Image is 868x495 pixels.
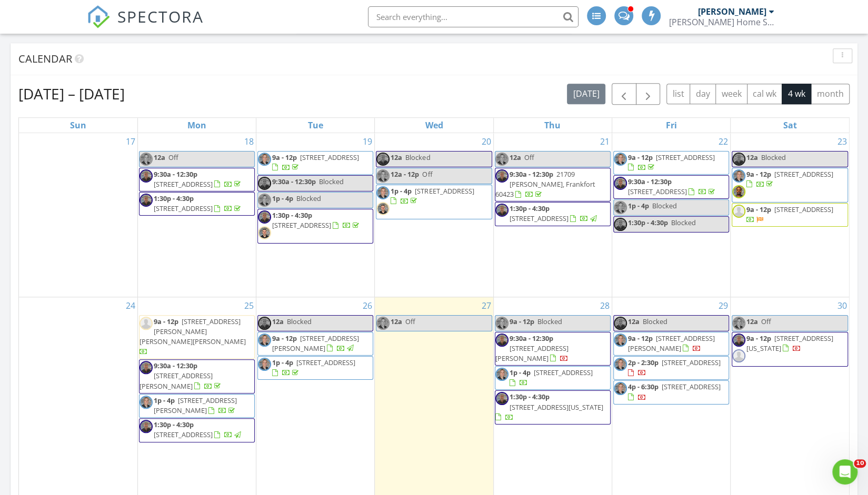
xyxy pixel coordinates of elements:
[628,187,687,196] span: [STREET_ADDRESS]
[636,83,661,105] button: Next
[415,186,474,196] span: [STREET_ADDRESS]
[628,153,653,162] span: 9a - 12p
[854,459,866,468] span: 10
[524,153,534,162] span: Off
[628,358,659,367] span: 2p - 2:30p
[628,334,715,353] a: 9a - 12p [STREET_ADDRESS][PERSON_NAME]
[376,186,390,199] img: untitled_design_7.png
[168,153,178,162] span: Off
[154,361,197,370] span: 9:30a - 12:30p
[139,317,246,357] a: 9a - 12p [STREET_ADDRESS][PERSON_NAME][PERSON_NAME][PERSON_NAME]
[272,210,361,230] a: 1:30p - 4:30p [STREET_ADDRESS]
[510,169,553,179] span: 9:30a - 12:30p
[613,356,729,380] a: 2p - 2:30p [STREET_ADDRESS]
[510,204,598,223] a: 1:30p - 4:30p [STREET_ADDRESS]
[368,6,578,27] input: Search everything...
[258,177,271,190] img: screenshot_20240729_124934_canva.jpg
[614,177,627,190] img: screenshot_20240729_124934_canva.jpg
[257,151,373,175] a: 9a - 12p [STREET_ADDRESS]
[272,153,359,172] a: 9a - 12p [STREET_ADDRESS]
[495,202,611,226] a: 1:30p - 4:30p [STREET_ADDRESS]
[732,334,745,347] img: screenshot_20240729_124934_canva.jpg
[422,169,432,179] span: Off
[87,14,204,36] a: SPECTORA
[493,133,612,297] td: Go to August 21, 2025
[746,334,771,343] span: 9a - 12p
[18,52,72,66] span: Calendar
[628,177,717,196] a: 9:30a - 12:30p [STREET_ADDRESS]
[139,371,213,390] span: [STREET_ADDRESS][PERSON_NAME]
[542,118,563,133] a: Thursday
[495,368,508,381] img: untitled_design_7.png
[732,205,745,218] img: default-user-f0147aede5fd5fa78ca7ade42f37bd4542148d508eef1c3d3ea960f66861d68b.jpg
[139,396,153,409] img: untitled_design_7.png
[272,210,312,220] span: 1:30p - 4:30p
[732,153,745,166] img: screenshot_20240729_124934_canva.jpg
[567,84,605,104] button: [DATE]
[139,420,153,433] img: screenshot_20240729_124934_canva.jpg
[612,133,730,297] td: Go to August 22, 2025
[139,317,153,330] img: default-user-f0147aede5fd5fa78ca7ade42f37bd4542148d508eef1c3d3ea960f66861d68b.jpg
[139,169,153,183] img: screenshot_20240729_124934_canva.jpg
[258,358,271,371] img: untitled_design_7.png
[139,359,255,393] a: 9:30a - 12:30p [STREET_ADDRESS][PERSON_NAME]
[510,368,531,377] span: 1p - 4p
[154,169,243,189] a: 9:30a - 12:30p [STREET_ADDRESS]
[495,168,611,202] a: 9:30a - 12:30p 21709 [PERSON_NAME], Frankfort 60423
[376,202,390,215] img: hubert_dziekan_headshot.png
[376,185,492,219] a: 1p - 4p [STREET_ADDRESS]
[258,210,271,224] img: screenshot_20240729_124934_canva.jpg
[185,118,208,133] a: Monday
[510,204,550,213] span: 1:30p - 4:30p
[628,334,653,343] span: 9a - 12p
[124,133,137,150] a: Go to August 17, 2025
[480,133,493,150] a: Go to August 20, 2025
[510,214,568,223] span: [STREET_ADDRESS]
[391,317,402,326] span: 12a
[732,203,848,227] a: 9a - 12p [STREET_ADDRESS]
[258,194,271,207] img: untitled_design_7.png
[746,205,771,214] span: 9a - 12p
[495,169,595,199] span: 21709 [PERSON_NAME], Frankfort 60423
[495,169,595,199] a: 9:30a - 12:30p 21709 [PERSON_NAME], Frankfort 60423
[272,317,284,326] span: 12a
[139,194,153,207] img: screenshot_20240729_124934_canva.jpg
[154,153,165,162] span: 12a
[628,382,721,401] a: 4p - 6:30p [STREET_ADDRESS]
[612,83,636,105] button: Previous
[154,396,175,405] span: 1p - 4p
[747,84,783,104] button: cal wk
[746,317,758,326] span: 12a
[614,201,627,214] img: untitled_design_7.png
[258,226,271,239] img: hubert_dziekan_headshot.png
[272,194,293,203] span: 1p - 4p
[732,169,745,183] img: untitled_design_7.png
[272,220,331,230] span: [STREET_ADDRESS]
[510,317,534,326] span: 9a - 12p
[614,153,627,166] img: untitled_design_7.png
[782,84,811,104] button: 4 wk
[732,317,745,330] img: untitled_design_7.png
[272,153,297,162] span: 9a - 12p
[87,5,110,28] img: The Best Home Inspection Software - Spectora
[361,133,374,150] a: Go to August 19, 2025
[272,358,355,377] a: 1p - 4p [STREET_ADDRESS]
[154,420,194,429] span: 1:30p - 4:30p
[643,317,667,326] span: Blocked
[391,153,402,162] span: 12a
[154,169,197,179] span: 9:30a - 12:30p
[296,358,355,367] span: [STREET_ADDRESS]
[139,192,255,216] a: 1:30p - 4:30p [STREET_ADDRESS]
[154,204,213,213] span: [STREET_ADDRESS]
[68,118,88,133] a: Sunday
[664,118,679,133] a: Friday
[391,186,474,206] a: 1p - 4p [STREET_ADDRESS]
[154,430,213,439] span: [STREET_ADDRESS]
[375,133,493,297] td: Go to August 20, 2025
[732,349,745,362] img: default-user-f0147aede5fd5fa78ca7ade42f37bd4542148d508eef1c3d3ea960f66861d68b.jpg
[774,205,833,214] span: [STREET_ADDRESS]
[391,169,419,179] span: 12a - 12p
[495,332,611,366] a: 9:30a - 12:30p [STREET_ADDRESS][PERSON_NAME]
[256,133,375,297] td: Go to August 19, 2025
[613,332,729,356] a: 9a - 12p [STREET_ADDRESS][PERSON_NAME]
